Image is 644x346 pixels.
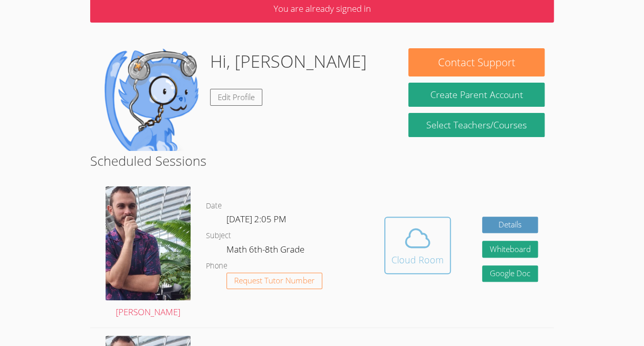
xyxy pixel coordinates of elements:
[234,277,315,284] span: Request Tutor Number
[210,48,367,74] h1: Hi, [PERSON_NAME]
[384,217,451,274] button: Cloud Room
[210,89,262,106] a: Edit Profile
[206,260,227,273] dt: Phone
[99,48,202,151] img: default.png
[206,229,231,242] dt: Subject
[482,265,538,282] a: Google Doc
[206,200,222,213] dt: Date
[226,242,306,260] dd: Math 6th-8th Grade
[408,48,544,76] button: Contact Support
[408,83,544,107] button: Create Parent Account
[90,151,554,170] h2: Scheduled Sessions
[391,253,444,267] div: Cloud Room
[482,241,538,258] button: Whiteboard
[106,186,191,319] a: [PERSON_NAME]
[482,217,538,234] a: Details
[106,186,191,300] img: 20240721_091457.jpg
[408,113,544,137] a: Select Teachers/Courses
[226,213,286,225] span: [DATE] 2:05 PM
[226,273,322,290] button: Request Tutor Number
